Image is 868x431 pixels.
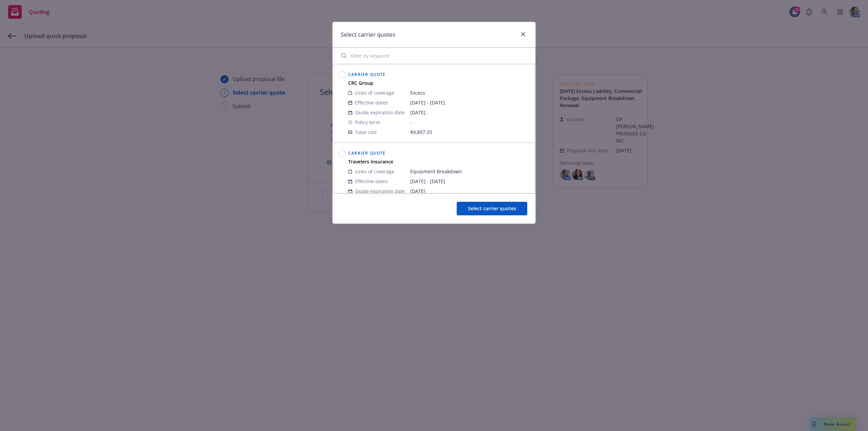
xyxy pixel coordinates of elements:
[519,30,527,38] a: close
[337,49,531,62] input: Filter by keyword
[410,178,529,185] span: [DATE] - [DATE]
[348,150,386,156] span: Carrier Quote
[355,99,388,106] span: Effective dates
[410,99,529,106] span: [DATE] - [DATE]
[457,202,527,215] button: Select carrier quotes
[348,72,386,77] span: Carrier Quote
[341,30,395,39] h1: Select carrier quotes
[355,168,394,175] span: Lines of coverage
[348,80,373,86] strong: CRC Group
[410,188,529,195] span: [DATE]
[410,129,432,135] span: $9,897.33
[355,188,405,195] span: Quote expiration date
[410,89,529,96] span: Excess
[348,158,393,165] strong: Travelers Insurance
[355,109,405,116] span: Quote expiration date
[355,129,377,136] span: Total cost
[355,89,394,96] span: Lines of coverage
[410,168,529,175] span: Equipment Breakdown
[410,119,529,126] span: -
[410,109,529,116] span: [DATE]
[355,119,380,126] span: Policy term
[468,205,516,212] span: Select carrier quotes
[355,178,388,185] span: Effective dates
